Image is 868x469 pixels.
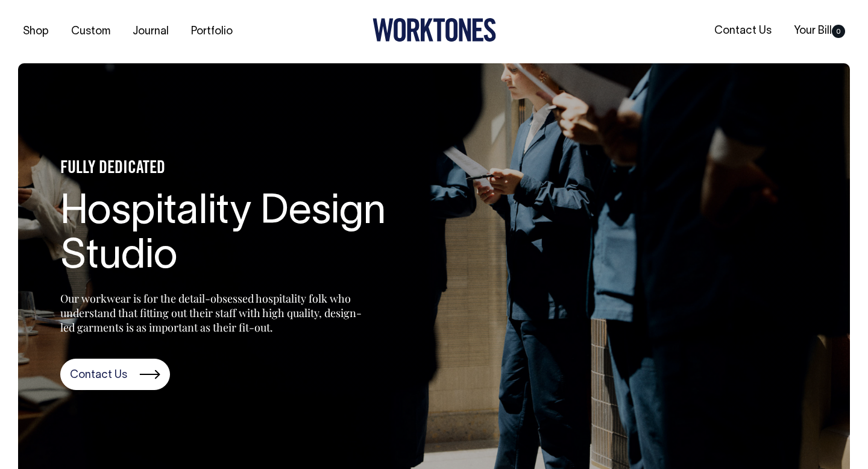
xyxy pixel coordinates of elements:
[60,160,422,178] h4: FULLY DEDICATED
[60,291,362,335] p: Our workwear is for the detail-obsessed hospitality folk who understand that fitting out their st...
[186,22,237,42] a: Portfolio
[60,190,422,281] h1: Hospitality Design Studio
[789,21,850,41] a: Your Bill0
[18,22,54,42] a: Shop
[832,25,845,38] span: 0
[128,22,174,42] a: Journal
[709,21,776,41] a: Contact Us
[66,22,115,42] a: Custom
[60,359,170,390] a: Contact Us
